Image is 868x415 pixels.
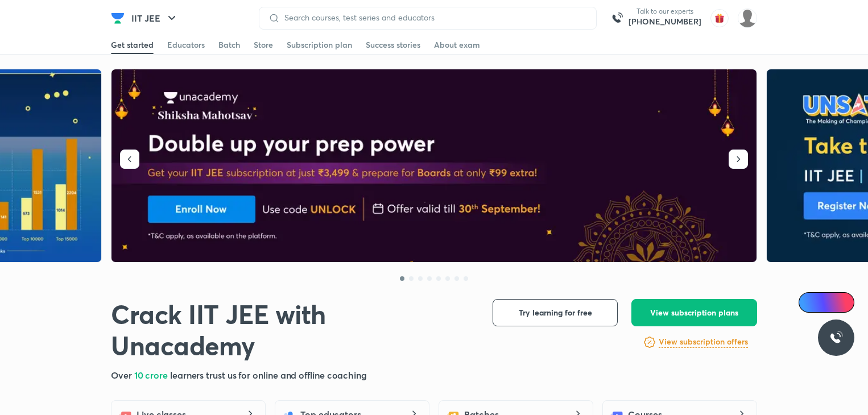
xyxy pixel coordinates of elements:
[799,292,854,313] a: Ai Doubts
[366,39,420,51] div: Success stories
[218,39,240,51] div: Batch
[111,369,134,381] span: Over
[710,9,729,27] img: avatar
[738,9,757,28] img: P Antony
[493,299,618,326] button: Try learning for free
[254,39,273,51] div: Store
[218,36,240,54] a: Batch
[650,307,738,318] span: View subscription plans
[111,299,474,362] h1: Crack IIT JEE with Unacademy
[111,39,154,51] div: Get started
[519,307,592,318] span: Try learning for free
[659,336,748,348] h6: View subscription offers
[287,36,352,54] a: Subscription plan
[659,335,748,349] a: View subscription offers
[167,36,205,54] a: Educators
[287,39,352,51] div: Subscription plan
[631,299,757,326] button: View subscription plans
[111,11,125,25] img: Company Logo
[629,7,701,16] p: Talk to our experts
[817,298,848,307] span: Ai Doubts
[606,7,629,30] img: call-us
[805,298,815,307] img: Icon
[629,16,701,27] a: [PHONE_NUMBER]
[366,36,420,54] a: Success stories
[434,36,480,54] a: About exam
[829,331,843,345] img: ttu
[111,36,154,54] a: Get started
[434,39,480,51] div: About exam
[167,39,205,51] div: Educators
[170,369,367,381] span: learners trust us for online and offline coaching
[134,369,170,381] span: 10 crore
[254,36,273,54] a: Store
[280,13,587,22] input: Search courses, test series and educators
[125,7,185,30] button: IIT JEE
